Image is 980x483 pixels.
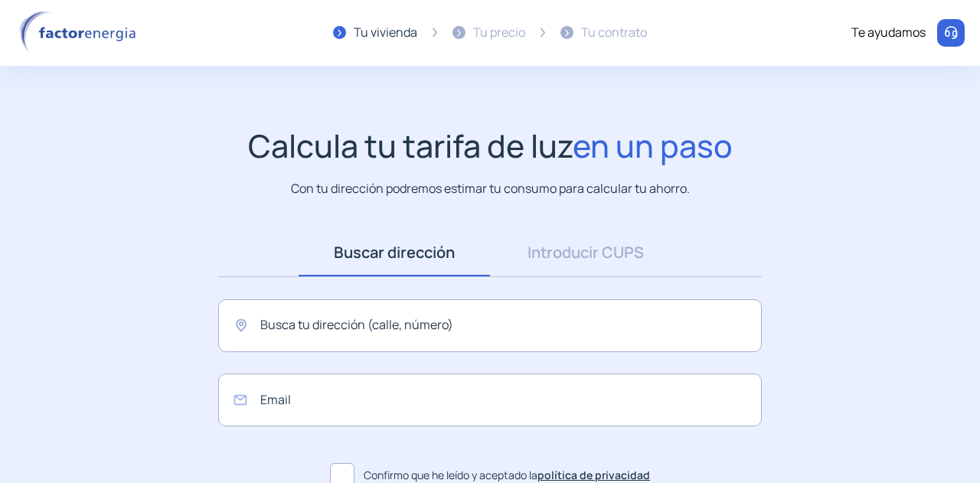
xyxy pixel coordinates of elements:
[354,23,417,43] div: Tu vivienda
[537,468,650,482] a: política de privacidad
[573,124,733,167] span: en un paso
[581,23,647,43] div: Tu contrato
[299,229,490,276] a: Buscar dirección
[248,127,733,165] h1: Calcula tu tarifa de luz
[851,23,926,43] div: Te ayudamos
[473,23,525,43] div: Tu precio
[15,11,145,55] img: logo factor
[291,179,690,198] p: Con tu dirección podremos estimar tu consumo para calcular tu ahorro.
[943,25,959,41] img: llamar
[490,229,681,276] a: Introducir CUPS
